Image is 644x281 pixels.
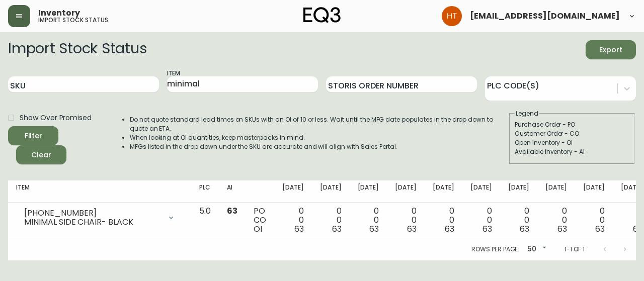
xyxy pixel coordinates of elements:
div: 0 0 [470,207,492,234]
th: PLC [191,180,219,203]
div: MINIMAL SIDE CHAIR- BLACK [24,218,161,227]
p: Rows per page: [471,245,519,254]
span: OI [254,223,262,235]
span: 63 [407,223,417,235]
span: 63 [294,223,304,235]
th: [DATE] [387,180,425,203]
div: PO CO [254,207,266,234]
th: [DATE] [575,180,613,203]
p: 1-1 of 1 [565,245,585,254]
h5: import stock status [38,17,108,23]
div: Customer Order - CO [515,129,629,138]
div: Purchase Order - PO [515,120,629,129]
span: Clear [24,149,58,161]
div: [PHONE_NUMBER] [24,209,161,218]
div: 0 0 [320,207,342,234]
div: Available Inventory - AI [515,147,629,156]
li: When looking at OI quantities, keep masterpacks in mind. [130,133,508,142]
div: 0 0 [583,207,605,234]
th: AI [219,180,246,203]
button: Export [586,40,636,59]
img: logo [303,7,341,23]
th: Item [8,180,191,203]
span: 63 [520,223,529,235]
img: cadcaaaf975f2b29e0fd865e7cfaed0d [442,6,462,26]
span: 63 [557,223,567,235]
span: Show Over Promised [20,113,92,123]
span: 63 [227,205,237,217]
li: MFGs listed in the drop down under the SKU are accurate and will align with Sales Portal. [130,142,508,151]
span: 63 [369,223,379,235]
th: [DATE] [274,180,312,203]
div: [PHONE_NUMBER]MINIMAL SIDE CHAIR- BLACK [16,207,183,229]
button: Filter [8,126,58,145]
span: 63 [332,223,342,235]
span: [EMAIL_ADDRESS][DOMAIN_NAME] [470,12,620,20]
th: [DATE] [312,180,350,203]
td: 5.0 [191,203,219,238]
span: 63 [482,223,492,235]
div: 0 0 [545,207,567,234]
span: Inventory [38,9,80,17]
div: Open Inventory - OI [515,138,629,147]
legend: Legend [515,109,539,118]
th: [DATE] [350,180,387,203]
div: 0 0 [433,207,454,234]
div: 0 0 [508,207,530,234]
div: 0 0 [358,207,379,234]
div: 50 [523,241,548,258]
th: [DATE] [425,180,462,203]
th: [DATE] [500,180,538,203]
li: Do not quote standard lead times on SKUs with an OI of 10 or less. Wait until the MFG date popula... [130,115,508,133]
h2: Import Stock Status [8,40,146,59]
div: 0 0 [621,207,642,234]
button: Clear [16,145,66,164]
span: 63 [633,223,642,235]
span: Export [594,44,628,56]
th: [DATE] [462,180,500,203]
th: [DATE] [537,180,575,203]
div: 0 0 [282,207,304,234]
span: 63 [445,223,454,235]
div: 0 0 [395,207,417,234]
span: 63 [595,223,605,235]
